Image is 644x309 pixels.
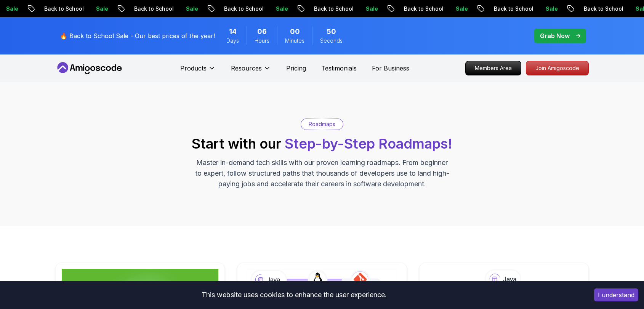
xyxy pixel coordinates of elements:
[194,157,450,189] p: Master in-demand tech skills with our proven learning roadmaps. From beginner to expert, follow s...
[305,5,357,13] p: Back to School
[309,120,335,128] p: Roadmaps
[526,61,588,75] p: Join Amigoscode
[226,37,239,45] span: Days
[177,5,201,13] p: Sale
[447,5,471,13] p: Sale
[290,26,300,37] span: 0 Minutes
[6,287,583,303] div: This website uses cookies to enhance the user experience.
[537,5,561,13] p: Sale
[35,5,87,13] p: Back to School
[180,64,207,73] p: Products
[285,37,304,45] span: Minutes
[286,64,306,73] a: Pricing
[215,5,267,13] p: Back to School
[320,37,343,45] span: Seconds
[231,64,271,79] button: Resources
[526,61,589,75] a: Join Amigoscode
[466,61,521,75] p: Members Area
[540,31,570,40] p: Grab Now
[87,5,111,13] p: Sale
[321,64,357,73] a: Testimonials
[229,26,237,37] span: 14 Days
[575,5,626,13] p: Back to School
[327,26,336,37] span: 50 Seconds
[485,5,537,13] p: Back to School
[267,5,291,13] p: Sale
[395,5,447,13] p: Back to School
[357,5,381,13] p: Sale
[60,31,215,40] p: 🔥 Back to School Sale - Our best prices of the year!
[180,64,216,79] button: Products
[465,61,521,75] a: Members Area
[257,26,267,37] span: 6 Hours
[594,288,638,301] button: Accept cookies
[372,64,409,73] a: For Business
[192,136,452,151] h2: Start with our
[125,5,177,13] p: Back to School
[231,64,262,73] p: Resources
[255,37,269,45] span: Hours
[285,135,452,152] span: Step-by-Step Roadmaps!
